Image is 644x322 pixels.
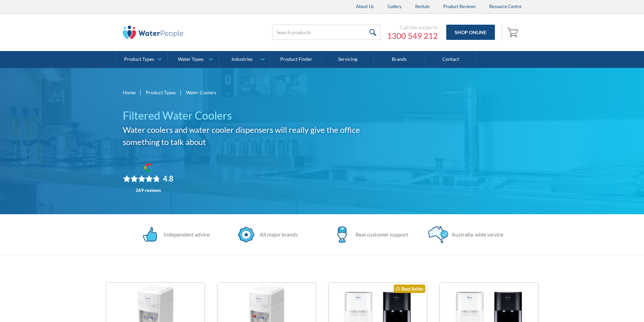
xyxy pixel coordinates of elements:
div: 4.8 [163,174,173,183]
div: Australia-wide service [448,230,503,239]
a: Servicing [322,51,374,68]
a: Industries [219,51,270,68]
div: Rating: 4.8 out of 5 [123,174,173,183]
div: Industries [232,56,253,62]
div: Real customer support [352,230,408,239]
a: Product Types [146,89,176,96]
div: | [179,88,183,96]
div: Call the experts [387,24,438,31]
div: Best Seller [394,284,425,293]
a: Open empty cart [505,24,522,41]
a: Brands [374,51,425,68]
div: Independent advice [160,230,210,239]
div: All major brands [256,230,298,239]
div: Water Coolers [186,89,216,96]
a: Water Types [168,51,219,68]
a: Home [123,89,136,96]
iframe: podium webchat widget prompt [529,216,644,297]
h2: Water coolers and water cooler dispensers will really give the office something to talk about [123,124,382,148]
h1: Filtered Water Coolers [123,107,382,124]
iframe: podium webchat widget bubble [576,288,644,322]
div: | [139,88,142,96]
img: shopping cart [507,27,520,38]
a: Product Finder [271,51,322,68]
img: The Water People [123,26,184,39]
a: Shop Online [446,25,495,40]
div: Product Types [124,56,154,62]
div: Water Types [178,56,204,62]
a: Product Types [116,51,167,68]
input: Search products [272,25,380,40]
a: Contact [425,51,477,68]
div: 269 reviews [136,188,161,193]
a: 1300 549 212 [387,31,438,41]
